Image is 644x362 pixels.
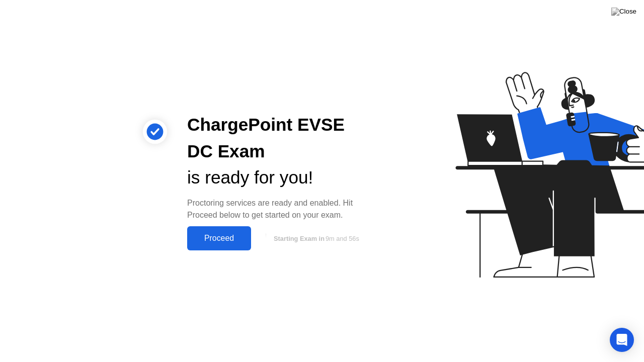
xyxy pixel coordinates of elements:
button: Starting Exam in9m and 56s [256,229,374,248]
div: ChargePoint EVSE DC Exam [187,112,374,165]
div: is ready for you! [187,164,374,191]
div: Open Intercom Messenger [610,328,634,352]
img: Close [611,8,636,16]
div: Proctoring services are ready and enabled. Hit Proceed below to get started on your exam. [187,197,374,221]
button: Proceed [187,226,251,250]
div: Proceed [190,234,248,243]
span: 9m and 56s [326,235,359,242]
